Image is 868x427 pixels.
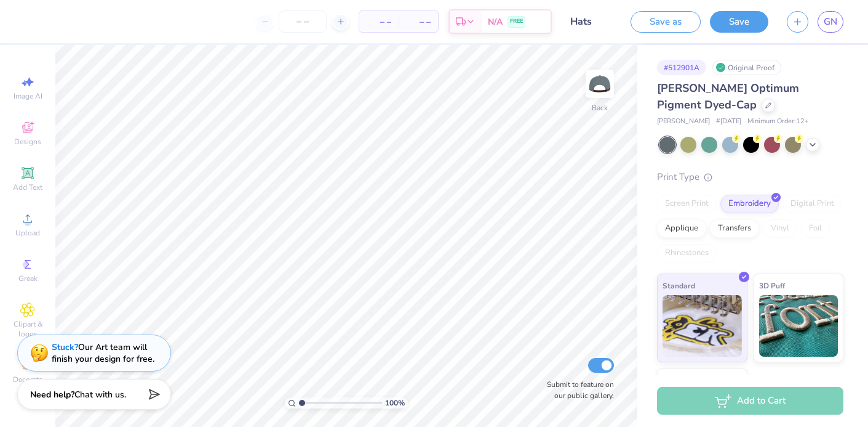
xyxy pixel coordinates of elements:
div: Print Type [657,170,843,184]
span: 100 % [385,397,405,409]
strong: Stuck? [52,341,78,353]
span: Add Text [13,182,42,192]
div: # 512901A [657,60,706,75]
span: Image AI [14,91,42,101]
button: Save [710,11,768,33]
span: – – [367,15,391,28]
span: 3D Puff [759,279,785,292]
span: Metallic & Glitter [663,374,723,387]
div: Back [592,102,608,113]
label: Submit to feature on our public gallery. [540,379,614,401]
span: GN [824,15,837,29]
img: Back [587,71,612,96]
span: Decorate [13,375,42,384]
strong: Need help? [30,389,74,401]
div: Transfers [710,219,759,238]
img: 3D Puff [759,295,838,357]
button: Save as [631,11,701,33]
span: [PERSON_NAME] [657,116,710,127]
div: Applique [657,219,706,238]
div: Digital Print [782,195,842,213]
div: Foil [801,219,830,238]
a: GN [818,11,843,33]
span: # [DATE] [716,116,741,127]
input: – – [279,10,327,33]
span: – – [406,15,431,28]
span: Minimum Order: 12 + [747,116,809,127]
div: Original Proof [712,60,781,75]
div: Screen Print [657,195,717,213]
div: Rhinestones [657,244,717,262]
span: Standard [663,279,695,292]
span: Upload [15,228,40,238]
div: Embroidery [720,195,779,213]
span: Greek [18,274,38,283]
span: FREE [510,17,523,26]
span: Chat with us. [74,389,126,401]
img: Standard [663,295,742,357]
span: Clipart & logos [6,319,49,339]
span: N/A [488,15,503,28]
span: Designs [14,137,41,147]
div: Our Art team will finish your design for free. [52,341,154,365]
input: Untitled Design [561,9,621,34]
span: [PERSON_NAME] Optimum Pigment Dyed-Cap [657,81,799,112]
div: Vinyl [763,219,797,238]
